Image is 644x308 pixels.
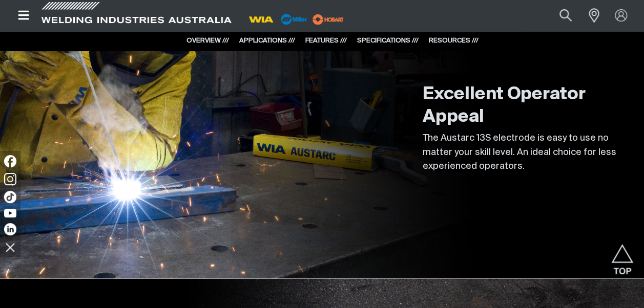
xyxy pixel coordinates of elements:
a: miller [309,15,347,23]
a: SPECIFICATIONS /// [357,37,419,44]
a: APPLICATIONS /// [239,37,295,44]
a: RESOURCES /// [429,37,479,44]
a: OVERVIEW /// [186,37,229,44]
a: FEATURES /// [305,37,347,44]
input: Product name or item number... [535,4,583,27]
p: The Austarc 13S electrode is easy to use no matter your skill level. An ideal choice for less exp... [423,131,628,173]
img: Facebook [4,155,16,167]
img: Instagram [4,173,16,185]
img: YouTube [4,209,16,217]
img: LinkedIn [4,223,16,235]
img: miller [309,12,347,27]
h2: Excellent Operator Appeal [423,83,628,128]
img: TikTok [4,191,16,203]
img: hide socials [2,238,19,256]
button: Search products [548,4,583,27]
button: Scroll to top [611,244,634,267]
